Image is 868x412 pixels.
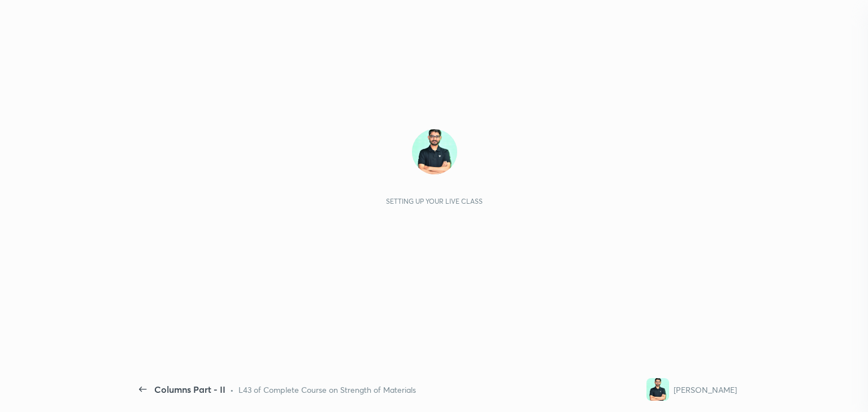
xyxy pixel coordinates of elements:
div: • [230,384,234,396]
div: L43 of Complete Course on Strength of Materials [238,384,416,396]
div: Columns Part - II [154,383,225,396]
img: 963340471ff5441e8619d0a0448153d9.jpg [646,378,669,401]
img: 963340471ff5441e8619d0a0448153d9.jpg [412,129,457,174]
div: [PERSON_NAME] [674,384,737,396]
div: Setting up your live class [386,197,483,205]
